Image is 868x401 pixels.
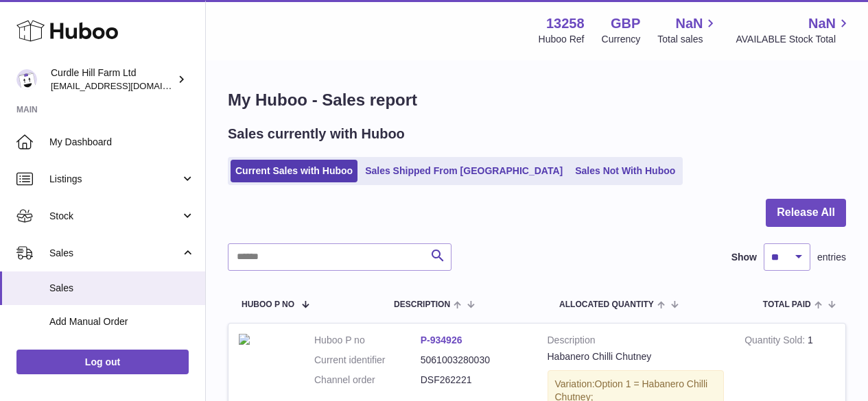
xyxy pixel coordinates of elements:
[239,334,250,345] img: EOB_7199EOB.jpg
[51,80,202,91] span: [EMAIL_ADDRESS][DOMAIN_NAME]
[49,136,195,149] span: My Dashboard
[242,300,294,309] span: Huboo P no
[51,66,174,93] div: Curdle Hill Farm Ltd
[49,247,180,260] span: Sales
[16,350,189,374] a: Log out
[611,14,640,33] strong: GBP
[546,14,585,33] strong: 13258
[314,374,421,387] dt: Channel order
[731,251,757,264] label: Show
[49,315,195,328] span: Add Manual Order
[231,160,357,182] a: Current Sales with Huboo
[49,173,180,186] span: Listings
[736,14,852,46] a: NaN AVAILABLE Stock Total
[16,69,37,90] img: internalAdmin-13258@internal.huboo.com
[228,125,405,143] h2: Sales currently with Huboo
[657,33,718,46] span: Total sales
[736,33,852,46] span: AVAILABLE Stock Total
[548,350,725,363] div: Habanero Chilli Chutney
[314,354,421,367] dt: Current identifier
[559,300,654,309] span: ALLOCATED Quantity
[817,251,846,264] span: entries
[744,335,808,349] strong: Quantity Sold
[548,334,725,350] strong: Description
[808,14,836,33] span: NaN
[49,210,180,223] span: Stock
[314,334,421,347] dt: Huboo P no
[763,300,811,309] span: Total paid
[421,354,527,367] dd: 5061003280030
[570,160,680,182] a: Sales Not With Huboo
[675,14,703,33] span: NaN
[49,282,195,295] span: Sales
[394,300,450,309] span: Description
[602,33,641,46] div: Currency
[360,160,567,182] a: Sales Shipped From [GEOGRAPHIC_DATA]
[766,199,846,227] button: Release All
[657,14,718,46] a: NaN Total sales
[421,374,527,387] dd: DSF262221
[228,89,846,111] h1: My Huboo - Sales report
[421,335,462,345] a: P-934926
[539,33,585,46] div: Huboo Ref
